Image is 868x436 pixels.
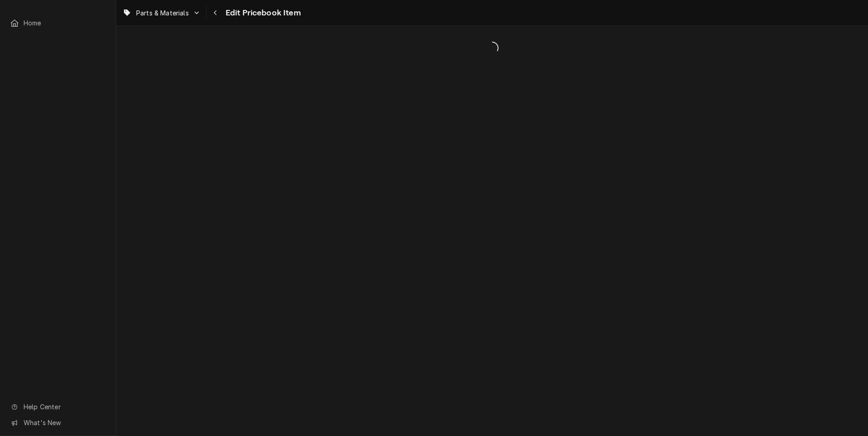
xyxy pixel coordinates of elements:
[208,5,223,20] button: Navigate back
[119,5,204,20] a: Go to Parts & Materials
[24,18,106,28] span: Home
[136,8,189,18] span: Parts & Materials
[5,399,110,414] a: Go to Help Center
[116,39,868,58] span: Loading...
[223,7,301,19] span: Edit Pricebook Item
[5,415,110,430] a: Go to What's New
[24,402,105,412] span: Help Center
[24,418,105,427] span: What's New
[5,15,110,30] a: Home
